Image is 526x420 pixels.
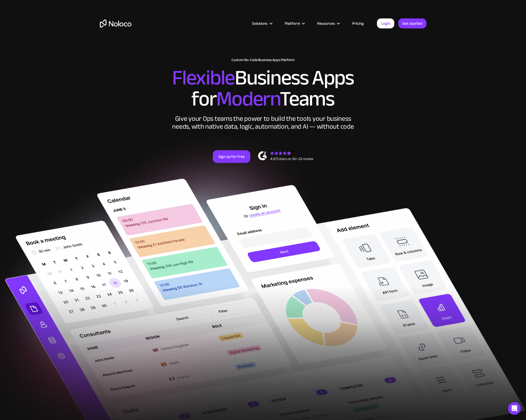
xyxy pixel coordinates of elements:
a: Pricing [346,20,370,27]
div: Resources [317,20,335,27]
div: Solutions [245,20,278,27]
a: Get started [398,18,426,28]
div: Resources [311,20,346,27]
span: Modern [216,79,280,118]
div: Give your Ops teams the power to build the tools your business needs, with native data, logic, au... [171,115,355,131]
a: Sign up for free [213,150,250,163]
div: Platform [285,20,300,27]
h2: Business Apps for Teams [100,67,426,109]
a: Login [377,18,394,28]
a: home [100,19,131,28]
div: Platform [278,20,311,27]
div: Solutions [252,20,268,27]
h1: Custom No-Code Business Apps Platform [100,58,426,62]
div: Open Intercom Messenger [508,402,521,415]
span: Flexible [172,58,235,97]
